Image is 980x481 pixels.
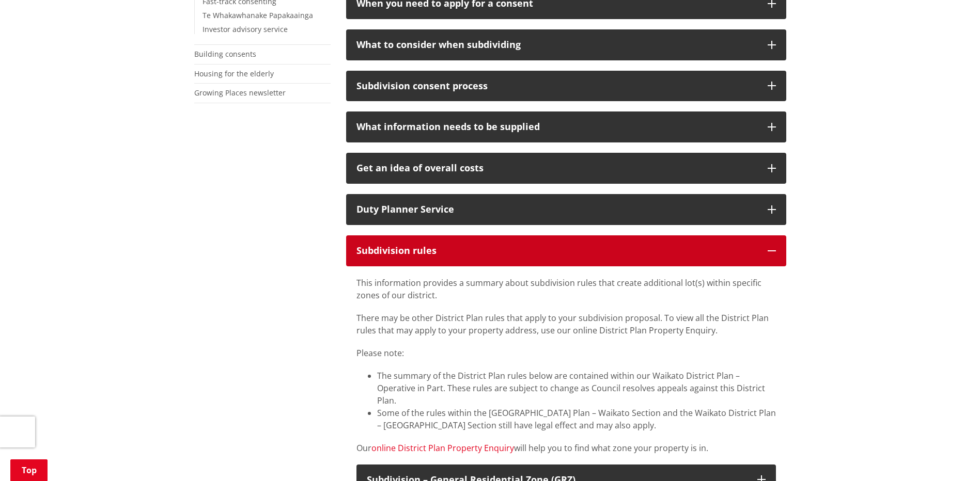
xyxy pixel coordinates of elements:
[346,29,786,60] button: What to consider when subdividing
[10,459,48,481] a: Top
[371,442,514,454] a: online District Plan Property Enquiry
[194,88,286,98] a: Growing Places newsletter
[356,347,776,359] p: Please note:​
[356,246,757,256] div: Subdivision rules
[356,163,757,173] p: Get an idea of overall costs
[194,69,274,78] a: Housing for the elderly
[932,438,970,475] iframe: Messenger Launcher
[203,24,288,34] a: Investor advisory service
[356,40,757,50] div: What to consider when subdividing
[356,81,757,91] div: Subdivision consent process
[346,153,786,184] button: Get an idea of overall costs
[377,407,776,431] li: Some of the rules within the [GEOGRAPHIC_DATA] Plan – Waikato Section and the Waikato District Pl...
[356,122,757,132] div: What information needs to be supplied
[377,370,776,407] li: The summary of the District Plan rules below are contained within our Waikato District Plan – Ope...
[346,71,786,102] button: Subdivision consent process
[356,312,776,336] p: There may be other District Plan rules that apply to your subdivision proposal. To view all the D...
[194,49,256,59] a: Building consents
[356,277,776,301] p: This information provides a summary about subdivision rules that create additional lot(s) within ...
[346,111,786,142] button: What information needs to be supplied
[356,442,708,454] span: Our will help you to find what zone your property is in.
[346,194,786,225] button: Duty Planner Service
[203,10,313,20] a: Te Whakawhanake Papakaainga
[356,204,757,215] div: Duty Planner Service
[346,235,786,266] button: Subdivision rules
